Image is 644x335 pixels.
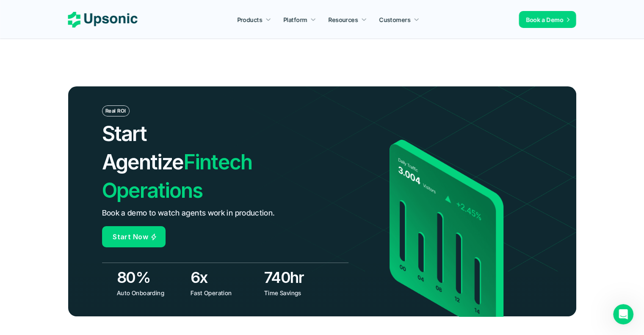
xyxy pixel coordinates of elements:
[17,20,77,34] img: logo
[102,207,275,219] p: Book a demo to watch agents work in production.
[115,276,140,282] span: Mesajlar
[519,11,576,28] a: Book a Demo
[102,119,299,205] h2: Fintech Operations
[237,15,262,24] p: Products
[102,121,184,174] span: Start Agentize
[117,288,184,297] p: Auto Onboarding
[17,78,141,87] div: Bize mesaj gönderin
[283,15,307,24] p: Platform
[15,276,70,282] span: [PERSON_NAME]
[85,255,169,289] button: Mesajlar
[8,71,161,112] div: Bize mesaj gönderinMümkün olan en kısa sürede yanıtlayacağız
[264,288,332,297] p: Time Savings
[146,14,161,29] div: Kapat
[526,15,564,24] p: Book a Demo
[113,231,148,243] p: Start Now
[191,267,260,288] h3: 6x
[17,87,141,105] div: Mümkün olan en kısa sürede yanıtlayacağız
[613,304,633,324] iframe: Intercom live chat
[232,12,276,27] a: Products
[105,108,126,114] p: Real ROI
[191,288,258,297] p: Fast Operation
[329,15,358,24] p: Resources
[117,267,186,288] h3: 80%
[115,14,132,30] img: Profile image for Mehmet
[379,15,411,24] p: Customers
[264,267,334,288] h3: 740hr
